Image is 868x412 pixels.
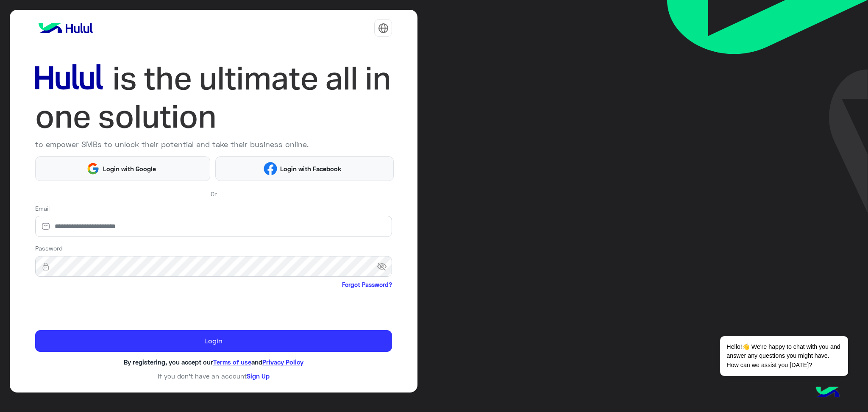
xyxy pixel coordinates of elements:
img: Facebook [264,162,277,175]
a: Sign Up [247,372,270,380]
img: email [35,222,56,231]
span: visibility_off [377,259,392,274]
button: Login with Facebook [215,156,394,181]
button: Login [35,330,392,352]
h6: If you don’t have an account [35,372,392,380]
label: Password [35,244,63,253]
p: to empower SMBs to unlock their potential and take their business online. [35,139,392,150]
span: and [251,358,262,366]
a: Terms of use [213,358,251,366]
span: Login with Google [100,164,159,174]
img: Google [86,162,100,175]
button: Login with Google [35,156,211,181]
label: Email [35,204,50,213]
img: hulul-logo.png [813,378,843,408]
span: Login with Facebook [277,164,345,174]
img: lock [35,262,56,271]
span: By registering, you accept our [124,358,213,366]
a: Privacy Policy [262,358,303,366]
a: Forgot Password? [342,280,392,289]
img: logo [35,19,96,36]
span: Hello!👋 We're happy to chat with you and answer any questions you might have. How can we assist y... [720,336,848,376]
img: tab [378,23,389,33]
iframe: reCAPTCHA [35,291,164,324]
span: Or [211,189,217,198]
img: hululLoginTitle_EN.svg [35,59,392,136]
